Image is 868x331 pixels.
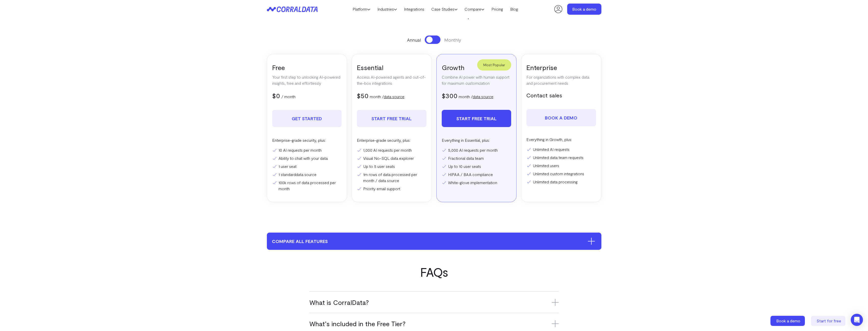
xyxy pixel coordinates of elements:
a: Integrations [400,5,428,13]
p: For organizations with complex data and procurement needs [526,74,596,86]
li: Priority email support [357,186,427,192]
h3: Growth [442,63,511,72]
p: month / [370,94,404,100]
a: Get Started [272,110,342,127]
a: data source [384,94,404,99]
li: 10 AI requests per month [272,147,342,153]
h3: Free [272,63,342,72]
p: Access AI-powered agents and out-of-the-box integrations [357,74,427,86]
span: Start for free [817,318,841,323]
li: Visual No-SQL data explorer [357,155,427,161]
li: Up to 10 user seats [442,163,511,169]
h3: What is CorralData? [309,298,559,306]
a: data source [296,172,317,177]
p: Combine AI power with human support for maximum customization [442,74,511,86]
a: Start free trial [442,110,511,127]
span: Book a demo [776,318,800,323]
span: $50 [357,92,368,99]
p: Enterprise-grade security, plus: [357,137,427,143]
li: 1,000 AI requests per month [357,147,427,153]
p: Enterprise-grade security, plus: [272,137,342,143]
p: month / [459,94,493,100]
li: 1 standard [272,171,342,178]
span: Monthly [444,37,461,43]
li: Unlimited data processing [526,179,596,185]
div: Most Popular [477,59,511,71]
div: Open Intercom Messenger [851,314,863,326]
a: Platform [349,5,374,13]
li: 1m rows of data processed per month / data source [357,171,427,184]
li: Unlimited custom integrations [526,171,596,177]
a: Start for free [811,316,846,326]
li: Up to 5 user seats [357,163,427,169]
li: 1 user seat [272,163,342,169]
p: / month [281,94,296,100]
a: Blog [507,5,522,13]
p: Everything in Essential, plus: [442,137,511,143]
button: compare all features [267,233,601,250]
a: data source [473,94,493,99]
li: Unlimited AI requests [526,146,596,152]
a: Start free trial [357,110,427,127]
li: Unlimited users [526,163,596,169]
a: Book a demo [770,316,806,326]
li: 100k rows of data processed per month [272,180,342,192]
span: $300 [442,92,457,99]
p: Everything in Growth, plus: [526,136,596,143]
li: Ability to chat with your data [272,155,342,161]
a: Case Studies [428,5,461,13]
p: Your first step to unlocking AI-powered insights, free and effortlessly [272,74,342,86]
li: White-glove implementation [442,180,511,186]
a: Book a demo [526,109,596,126]
a: Pricing [488,5,507,13]
a: Industries [374,5,400,13]
a: Book a demo [567,4,601,15]
h5: Contact sales [526,91,596,99]
span: $0 [272,92,280,99]
span: Annual [407,37,421,43]
li: Fractional data team [442,155,511,161]
li: Unlimited data team requests [526,154,596,161]
a: Compare [461,5,488,13]
li: HIPAA / BAA compliance [442,171,511,178]
li: 5,000 AI requests per month [442,147,511,153]
h3: Essential [357,63,427,72]
h3: What’s included in the Free Tier? [309,319,559,328]
h3: Enterprise [526,63,596,72]
h2: FAQs [267,265,601,279]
